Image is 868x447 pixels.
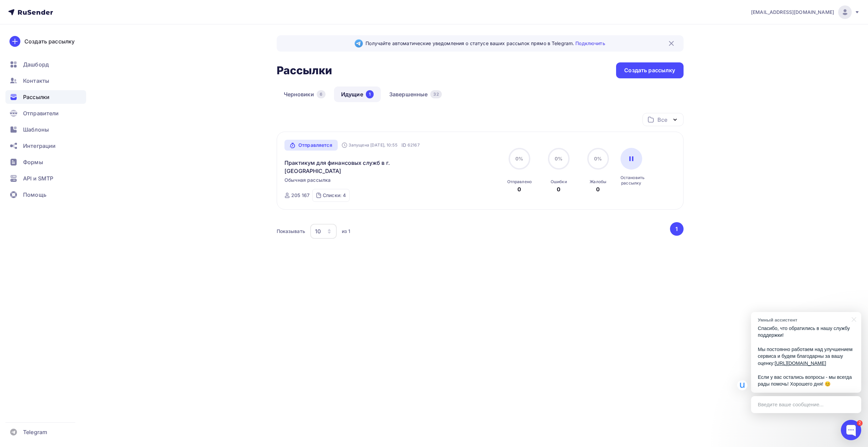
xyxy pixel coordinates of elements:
[5,74,86,88] a: Контакты
[310,223,337,239] button: 10
[5,123,86,136] a: Шаблоны
[23,125,49,134] span: Шаблоны
[23,158,43,166] span: Формы
[24,37,75,45] div: Создать рассылку
[401,142,406,149] span: ID
[277,228,305,235] div: Показывать
[291,192,310,199] div: 205 167
[620,175,642,186] div: Остановить рассылку
[382,86,449,102] a: Завершенные32
[555,156,563,161] span: 0%
[355,39,363,47] img: Telegram
[23,428,47,436] span: Telegram
[315,227,321,235] div: 10
[342,228,351,235] div: из 1
[751,9,834,16] span: [EMAIL_ADDRESS][DOMAIN_NAME]
[758,325,854,388] p: Спасибо, что обратились в нашу службу поддержки! Мы постоянно работаем над улучшением сервиса и б...
[430,90,441,98] div: 32
[624,66,675,74] div: Создать рассылку
[23,109,59,117] span: Отправители
[670,222,684,236] button: Go to page 1
[775,361,826,366] a: [URL][DOMAIN_NAME]
[751,5,860,19] a: [EMAIL_ADDRESS][DOMAIN_NAME]
[551,179,567,184] div: Ошибки
[751,396,861,413] div: Введите ваше сообщение...
[23,60,49,69] span: Дашборд
[284,159,401,175] a: Практикум для финансовых служб в г. [GEOGRAPHIC_DATA]
[23,93,50,101] span: Рассылки
[857,420,863,426] div: 2
[557,185,560,193] div: 0
[366,40,605,47] span: Получайте автоматические уведомления о статусе ваших рассылок прямо в Telegram.
[643,113,684,126] button: Все
[596,185,600,193] div: 0
[284,177,331,183] span: Обычная рассылка
[5,58,86,71] a: Дашборд
[23,191,46,199] span: Помощь
[5,106,86,120] a: Отправители
[669,222,684,236] ul: Pagination
[5,90,86,104] a: Рассылки
[590,179,606,184] div: Жалобы
[317,90,325,98] div: 6
[408,142,420,149] span: 62167
[737,380,747,390] img: Александр
[517,185,521,193] div: 0
[507,179,532,184] div: Отправлено
[334,86,381,102] a: Идущие1
[23,77,49,85] span: Контакты
[323,192,346,199] div: Списки: 4
[284,140,338,151] a: Отправляется
[342,142,397,148] div: Запущена [DATE], 10:55
[657,116,667,124] div: Все
[5,155,86,169] a: Формы
[366,90,374,98] div: 1
[277,86,333,102] a: Черновики6
[515,156,523,161] span: 0%
[277,64,332,77] h2: Рассылки
[758,317,848,323] div: Умный ассистент
[594,156,602,161] span: 0%
[575,40,605,46] a: Подключить
[23,142,56,150] span: Интеграции
[23,174,53,182] span: API и SMTP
